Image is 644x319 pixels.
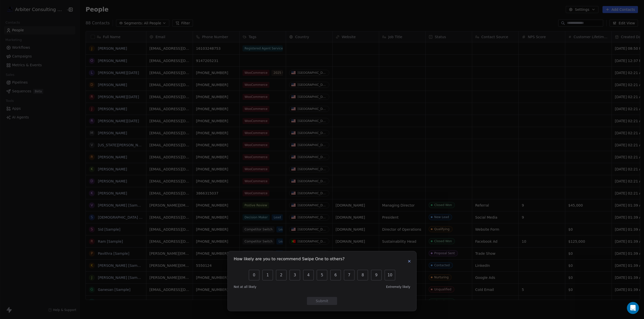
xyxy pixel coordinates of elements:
button: 1 [262,270,273,280]
button: 2 [276,270,287,280]
button: 0 [249,270,259,280]
h1: How likely are you to recommend Swipe One to others? [234,257,345,262]
span: Not at all likely [234,285,256,289]
span: Extremely likely [386,285,410,289]
button: Submit [307,297,337,305]
button: 3 [290,270,300,280]
button: 9 [371,270,382,280]
button: 10 [385,270,395,280]
button: 5 [317,270,327,280]
button: 6 [330,270,341,280]
button: 7 [344,270,354,280]
button: 8 [357,270,368,280]
button: 4 [303,270,314,280]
